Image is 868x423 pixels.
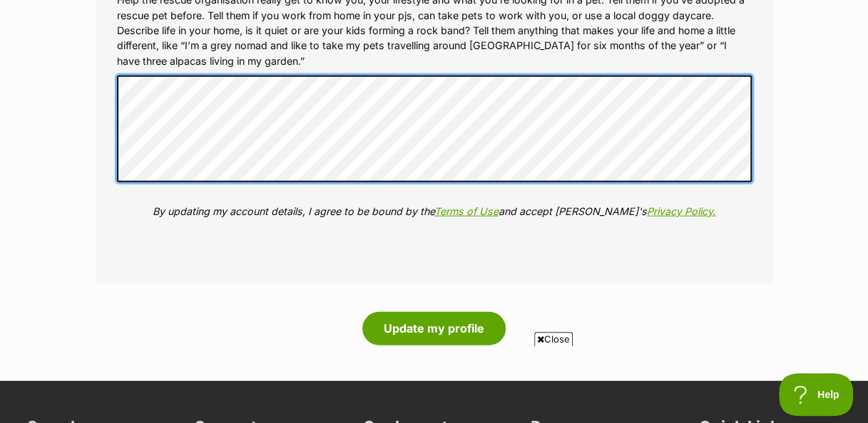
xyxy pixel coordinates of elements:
a: Terms of Use [434,205,499,217]
button: Update my profile [362,312,506,345]
iframe: Advertisement [88,352,780,416]
a: Privacy Policy. [647,205,715,217]
p: By updating my account details, I agree to be bound by the and accept [PERSON_NAME]'s [117,204,752,219]
iframe: Help Scout Beacon - Open [779,373,854,416]
span: Close [534,332,573,346]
